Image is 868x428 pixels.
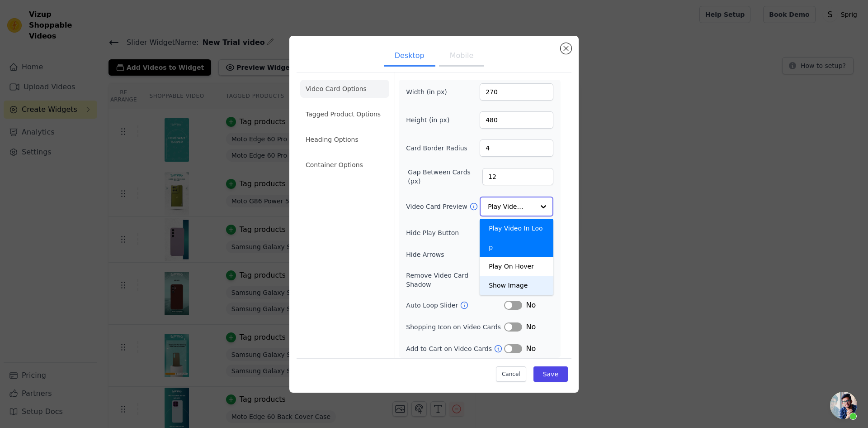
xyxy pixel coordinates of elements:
label: Height (in px) [406,115,455,125]
button: Desktop [384,47,435,67]
div: Play On Hover [480,257,553,276]
span: No [526,300,536,311]
div: Play Video In Loop [480,219,553,257]
li: Video Card Options [300,80,389,98]
label: Width (in px) [406,87,455,96]
label: Gap Between Cards (px) [408,168,482,186]
label: Hide Arrows [406,250,504,259]
label: Hide Play Button [406,228,504,237]
label: Add to Cart on Video Cards [406,344,494,353]
label: Shopping Icon on Video Cards [406,322,504,332]
button: Cancel [496,366,526,382]
li: Tagged Product Options [300,105,389,123]
li: Container Options [300,156,389,174]
span: No [526,322,536,332]
span: No [526,343,536,354]
label: Card Border Radius [406,144,467,153]
label: Remove Video Card Shadow [406,271,495,289]
label: Video Card Preview [406,202,469,211]
div: Show Image [480,276,553,295]
label: Auto Loop Slider [406,301,460,310]
button: Close modal [561,43,571,54]
li: Heading Options [300,130,389,149]
button: Save [533,366,568,382]
div: Open chat [830,392,857,419]
button: Mobile [439,47,484,67]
